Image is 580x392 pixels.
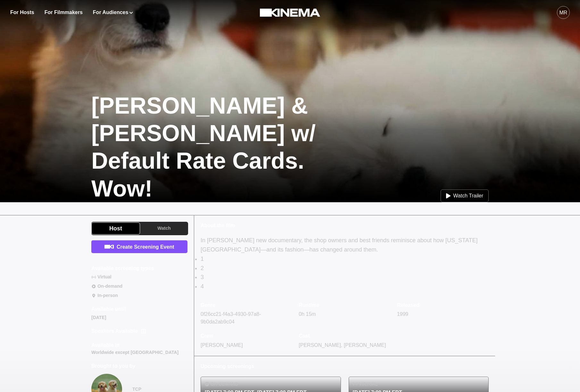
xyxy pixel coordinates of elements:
a: For Filmmakers [45,9,83,16]
p: In [PERSON_NAME] new documentary, the shop owners and best friends reminisce about how [US_STATE]... [201,236,489,254]
a: For Hosts [10,9,34,16]
button: For Audiences [93,9,133,16]
p: Speakers Available [91,327,138,335]
a: Create Screening Event [91,240,187,253]
p: Crew [201,332,292,340]
div: MR [559,9,568,17]
p: 1 [201,254,489,264]
p: 0h 15m [299,310,390,318]
p: Cast [299,332,390,340]
p: Worldwide except [GEOGRAPHIC_DATA] [91,349,178,356]
p: On-demand [211,381,337,388]
p: [PERSON_NAME], [PERSON_NAME] [299,341,390,349]
p: 3 [201,273,489,282]
p: Runtime [299,301,390,309]
p: On-demand [97,283,122,290]
p: Available in [91,341,178,349]
p: Available until [91,305,126,313]
p: 4 [201,282,489,291]
p: Released [397,301,489,309]
p: 1999 [397,310,489,318]
p: About the film [201,222,489,229]
p: Available screening types [91,265,154,272]
p: 2 [201,264,489,273]
p: [PERSON_NAME] [201,341,292,349]
p: [DATE] [91,314,126,321]
p: Genre [201,301,292,309]
h1: [PERSON_NAME] & [PERSON_NAME] w/ Default Rate Cards. Wow! [91,92,358,203]
p: Virtual [359,381,485,388]
p: 0f26cc21-f4a3-4930-97a8-9b0da2ab9c04 [201,310,292,326]
p: In-person [97,292,118,299]
p: Brought to you by [91,362,141,370]
p: Virtual [97,274,111,280]
p: Upcoming screenings [201,363,489,370]
button: Watch Trailer [441,189,489,202]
